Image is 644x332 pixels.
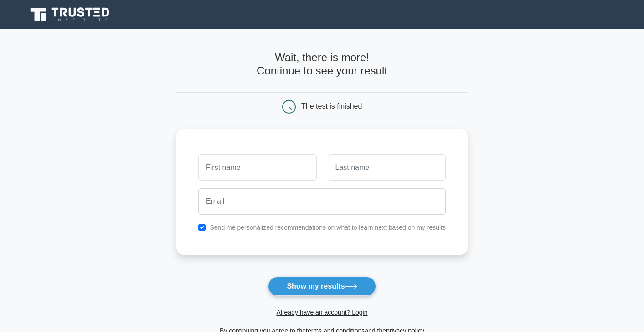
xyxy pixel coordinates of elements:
[328,154,446,181] input: Last name
[198,188,446,215] input: Email
[301,102,362,110] div: The test is finished
[198,154,316,181] input: First name
[210,224,446,231] label: Send me personalized recommendations on what to learn next based on my results
[176,51,468,78] h4: Wait, there is more! Continue to see your result
[276,309,367,316] a: Already have an account? Login
[268,277,376,296] button: Show my results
